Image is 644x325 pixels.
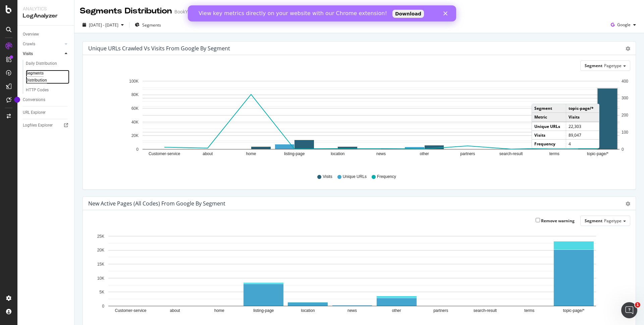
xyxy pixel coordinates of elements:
[142,22,161,28] span: Segments
[635,302,640,308] span: 1
[115,309,147,313] text: Customer-service
[170,309,180,313] text: about
[23,109,46,116] div: URL Explorer
[131,93,139,97] text: 80K
[499,152,523,156] text: search-result
[474,309,497,313] text: search-result
[80,5,172,17] div: Segments Distribution
[14,97,20,103] div: Tooltip anchor
[23,31,69,38] a: Overview
[604,63,622,68] span: Pagetype
[622,113,628,118] text: 200
[23,5,69,12] div: Analytics
[253,309,274,313] text: listing-page
[563,309,584,313] text: topic-page/*
[566,139,599,148] td: 4
[536,218,540,222] input: Remove warning
[26,70,63,84] div: Segments Distribution
[26,87,49,94] div: HTTP Codes
[626,46,630,51] div: gear
[97,234,104,239] text: 25K
[136,147,139,152] text: 0
[347,309,357,313] text: news
[23,96,45,103] div: Conversions
[532,139,566,148] td: Frequency
[97,248,104,253] text: 20K
[99,290,104,295] text: 5K
[392,309,401,313] text: other
[89,22,118,28] span: [DATE] - [DATE]
[622,130,628,135] text: 100
[203,152,213,156] text: about
[23,122,69,129] a: Logfiles Explorer
[102,304,104,309] text: 0
[460,152,475,156] text: partners
[532,131,566,139] td: Visits
[26,60,69,67] a: Daily Distribution
[377,174,396,180] span: Frequency
[23,41,35,48] div: Crawls
[532,113,566,122] td: Metric
[88,200,225,207] div: New Active Pages (all codes) from google by Segment
[585,63,602,68] span: Segment
[626,201,630,206] div: gear
[536,218,575,224] label: Remove warning
[622,79,628,84] text: 400
[132,19,164,30] button: Segments
[246,152,256,156] text: home
[129,79,139,84] text: 100K
[587,152,608,156] text: topic-page/*
[566,131,599,139] td: 89,047
[566,122,599,131] td: 22,303
[376,152,386,156] text: news
[331,152,344,156] text: location
[549,152,559,156] text: terms
[23,50,63,57] a: Visits
[149,152,180,156] text: Customer-service
[566,104,599,113] td: topic-page/*
[23,41,63,48] a: Crawls
[88,231,630,323] svg: A chart.
[23,122,53,129] div: Logfiles Explorer
[26,70,69,84] a: Segments Distribution
[131,134,139,138] text: 20K
[585,218,602,224] span: Segment
[622,147,624,152] text: 0
[604,218,622,224] span: Pagetype
[23,31,39,38] div: Overview
[323,174,332,180] span: Visits
[301,309,315,313] text: location
[174,8,214,15] div: BookYogaRetreats
[23,12,69,20] div: LogAnalyzer
[23,96,69,103] a: Conversions
[131,106,139,111] text: 60K
[97,262,104,267] text: 15K
[214,309,224,313] text: home
[608,19,639,30] button: Google
[88,76,630,168] svg: A chart.
[617,22,631,28] span: Google
[80,19,126,30] button: [DATE] - [DATE]
[188,5,456,21] iframe: Intercom live chat banner
[343,174,367,180] span: Unique URLs
[622,96,628,101] text: 300
[420,152,429,156] text: other
[532,104,566,113] td: Segment
[23,109,69,116] a: URL Explorer
[131,120,139,125] text: 40K
[26,60,57,67] div: Daily Distribution
[88,45,230,52] div: Unique URLs Crawled vs Visits from google by Segment
[566,113,599,122] td: Visits
[433,309,448,313] text: partners
[26,87,69,94] a: HTTP Codes
[621,302,637,318] iframe: Intercom live chat
[524,309,534,313] text: terms
[284,152,305,156] text: listing-page
[97,276,104,281] text: 10K
[23,50,33,57] div: Visits
[256,6,262,10] div: Close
